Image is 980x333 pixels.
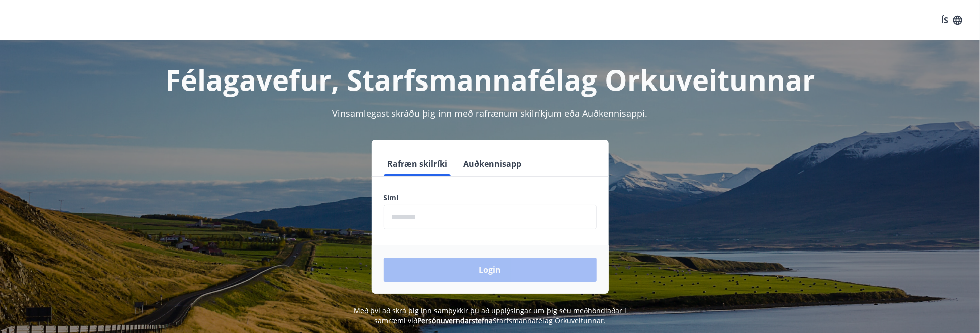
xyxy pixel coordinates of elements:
button: ÍS [936,11,968,29]
button: Auðkennisapp [460,152,526,176]
label: Sími [384,193,597,203]
span: Vinsamlegast skráðu þig inn með rafrænum skilríkjum eða Auðkennisappi. [333,107,648,119]
button: Rafræn skilríki [384,152,452,176]
span: Með því að skrá þig inn samþykkir þú að upplýsingar um þig séu meðhöndlaðar í samræmi við Starfsm... [354,306,626,325]
h1: Félagavefur, Starfsmannafélag Orkuveitunnar [141,60,840,99]
a: Persónuverndarstefna [417,316,493,325]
